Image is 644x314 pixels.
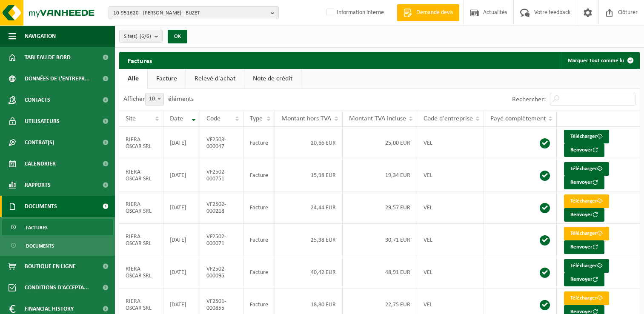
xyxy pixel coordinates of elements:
span: Conditions d'accepta... [25,277,89,298]
td: Facture [243,191,275,224]
td: 48,91 EUR [343,256,417,288]
span: Tableau de bord [25,47,71,68]
td: 19,34 EUR [343,159,417,191]
td: Facture [243,224,275,256]
span: Navigation [25,26,56,47]
a: Télécharger [564,227,609,240]
button: Marquer tout comme lu [561,52,639,69]
td: VF2502-000095 [200,256,243,288]
span: 10 [146,93,163,105]
a: Alle [119,69,147,88]
a: Télécharger [564,291,609,305]
button: Renvoyer [564,240,604,254]
a: Note de crédit [244,69,301,88]
span: Factures [26,220,48,236]
td: RIERA OSCAR SRL [119,256,163,288]
td: VF2502-000218 [200,191,243,224]
label: Rechercher: [512,96,546,103]
span: Données de l'entrepr... [25,68,90,89]
span: Documents [25,196,57,217]
td: VF2502-000751 [200,159,243,191]
span: Utilisateurs [25,111,60,132]
td: 25,00 EUR [343,127,417,159]
button: Renvoyer [564,143,604,157]
a: Demande devis [397,4,459,21]
a: Facture [148,69,186,88]
span: Rapports [25,174,51,196]
span: Calendrier [25,153,56,174]
span: Boutique en ligne [25,256,76,277]
span: Code d'entreprise [424,115,473,122]
span: Code [206,115,220,122]
a: Télécharger [564,259,609,273]
td: [DATE] [163,224,200,256]
td: 24,44 EUR [275,191,343,224]
button: Renvoyer [564,273,604,286]
td: [DATE] [163,127,200,159]
td: [DATE] [163,191,200,224]
td: Facture [243,159,275,191]
label: Afficher éléments [123,96,194,103]
h2: Factures [119,52,160,69]
td: VEL [417,159,484,191]
td: RIERA OSCAR SRL [119,224,163,256]
td: RIERA OSCAR SRL [119,191,163,224]
button: Site(s)(6/6) [119,30,163,43]
span: Montant hors TVA [281,115,331,122]
td: 20,66 EUR [275,127,343,159]
button: Renvoyer [564,176,604,189]
td: Facture [243,256,275,288]
td: [DATE] [163,256,200,288]
td: VEL [417,127,484,159]
a: Documents [2,237,113,254]
td: [DATE] [163,159,200,191]
count: (6/6) [140,34,151,39]
span: Site [126,115,136,122]
a: Télécharger [564,162,609,176]
span: Payé complètement [490,115,546,122]
td: VEL [417,224,484,256]
a: Relevé d'achat [186,69,244,88]
a: Factures [2,219,113,235]
td: Facture [243,127,275,159]
label: Information interne [325,6,384,19]
button: OK [168,30,187,43]
span: 10 [145,93,164,106]
td: RIERA OSCAR SRL [119,127,163,159]
td: RIERA OSCAR SRL [119,159,163,191]
span: 10-951620 - [PERSON_NAME] - BUZET [113,7,267,20]
td: 30,71 EUR [343,224,417,256]
span: Site(s) [124,30,151,43]
span: Documents [26,238,54,254]
td: VEL [417,191,484,224]
td: 29,57 EUR [343,191,417,224]
span: Contacts [25,89,50,111]
span: Contrat(s) [25,132,54,153]
td: 40,42 EUR [275,256,343,288]
td: VEL [417,256,484,288]
td: VF2503-000047 [200,127,243,159]
span: Type [250,115,263,122]
td: VF2502-000071 [200,224,243,256]
a: Télécharger [564,194,609,208]
a: Télécharger [564,130,609,143]
td: 25,38 EUR [275,224,343,256]
span: Date [170,115,183,122]
button: Renvoyer [564,208,604,222]
span: Demande devis [414,9,455,17]
span: Montant TVA incluse [349,115,406,122]
button: 10-951620 - [PERSON_NAME] - BUZET [109,6,279,19]
td: 15,98 EUR [275,159,343,191]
